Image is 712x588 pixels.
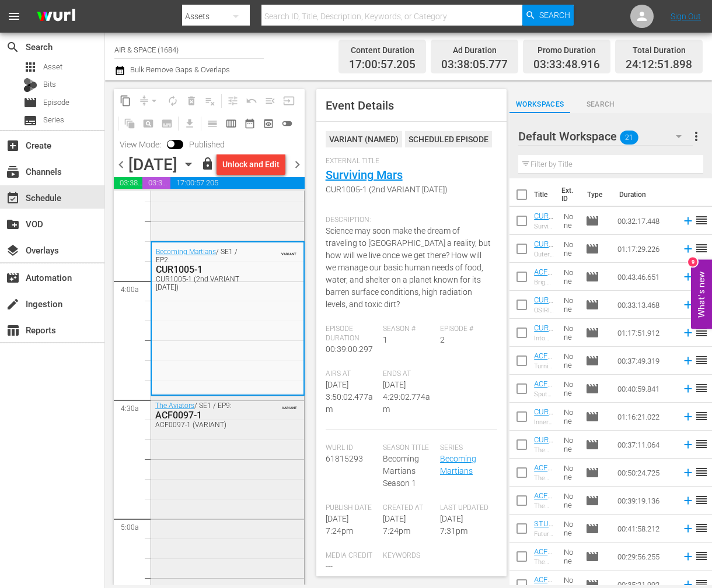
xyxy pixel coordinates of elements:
[43,114,64,126] span: Series
[6,191,20,205] span: Schedule
[155,421,250,429] div: ACF0097-1 (VARIANT)
[28,3,84,30] img: ans4CAIJ8jUAAAAAAAAAAAAAAAAAAAAAAAAgQb4GAAAAAAAAAAAAAAAAAAAAAAAAJMjXAAAAAAAAAAAAAAAAAAAAAAAAgAT5G...
[6,271,20,285] span: Automation
[534,390,554,398] div: Sputnik Declassified: Part 1
[559,235,581,263] td: None
[559,291,581,319] td: None
[6,297,20,311] span: create
[326,98,394,112] span: Event Details
[585,410,599,424] span: Episode
[326,551,377,561] span: Media Credit
[349,58,416,72] span: 17:00:57.205
[155,402,194,410] a: The Aviators
[682,270,694,283] svg: Add to Schedule
[23,114,37,128] span: Series
[114,140,167,149] span: View Mode:
[534,530,554,538] div: Future Flight: The Future of Air Mobility
[509,98,570,111] span: Workspaces
[613,487,677,515] td: 00:39:19.136
[225,118,237,129] span: calendar_view_week_outlined
[534,418,554,426] div: Inner Planets
[263,118,274,129] span: preview_outlined
[326,131,402,147] div: VARIANT ( NAMED )
[6,165,20,179] span: Channels
[559,403,581,431] td: None
[534,178,554,211] th: Title
[534,323,553,385] a: CUR1003-1 (CUR1003-1 ([DATE]))
[23,60,37,74] span: Asset
[559,515,581,543] td: None
[383,369,434,379] span: Ends At
[156,248,216,256] a: Becoming Martians
[441,58,508,72] span: 03:38:05.777
[244,118,256,129] span: date_range_outlined
[534,267,554,320] a: ACF0029-1 (ACF0029-1 (VARIANT))
[534,240,553,301] a: CUR1012-1 (CUR1012-1 (VARIANT))
[620,125,639,150] span: 21
[533,58,600,72] span: 03:33:48.916
[7,9,21,23] span: menu
[440,335,445,344] span: 2
[682,242,694,255] svg: Add to Schedule
[534,502,554,510] div: The Elephant Plane: Part Two
[281,118,293,129] span: toggle_off
[689,129,703,143] span: more_vert
[585,494,599,508] span: Episode
[114,157,128,172] span: chevron_left
[534,435,553,497] a: CUR1007-1 (CUR1007-1 (VARIANT))
[534,307,554,314] div: OSIRIS [PERSON_NAME]: Asteroid Hunter & The Asteroid Belt Discovery
[682,438,694,451] svg: Add to Schedule
[534,379,554,432] a: ACF0057-1 (ACF0057-1 (VARIANT))
[383,380,430,414] span: [DATE] 4:29:02.774am
[694,213,708,227] span: reorder
[440,514,467,536] span: [DATE] 7:31pm
[612,178,682,211] th: Duration
[518,120,693,153] div: Default Workspace
[222,154,280,175] div: Unlock and Edit
[613,543,677,571] td: 00:29:56.255
[23,78,37,92] div: Bits
[694,493,708,507] span: reorder
[440,443,491,453] span: Series
[155,402,250,429] div: / SE1 / EP9:
[383,325,434,334] span: Season #
[613,319,677,347] td: 01:17:51.912
[534,463,554,516] a: ACF0026-1 (ACF0026-1 (VARIANT))
[217,154,285,175] button: Unlock and Edit
[290,157,305,172] span: chevron_right
[23,96,37,110] span: Episode
[559,207,581,235] td: None
[534,212,553,273] a: CUR2014-1 (CUR2014-1 (VARIANT))
[534,295,553,357] a: CUR2029-1 (CUR2029-1 (VARIANT))
[326,216,492,225] span: Description:
[405,131,492,147] div: Scheduled Episode
[326,504,377,513] span: Publish Date
[440,325,491,334] span: Episode #
[534,474,554,482] div: The Fighter Mafia: Part 1
[281,247,296,256] span: VARIANT
[534,446,554,454] div: The Search for Earth's Lost Moon
[533,42,600,58] div: Promo Duration
[559,459,581,487] td: None
[613,375,677,403] td: 00:40:59.841
[694,325,708,339] span: reorder
[559,263,581,291] td: None
[682,466,694,479] svg: Add to Schedule
[326,344,373,354] span: 00:39:00.297
[613,347,677,375] td: 00:37:49.319
[43,79,56,90] span: Bits
[349,42,416,58] div: Content Duration
[120,95,131,107] span: content_copy
[613,207,677,235] td: 00:32:17.448
[383,504,434,513] span: Created At
[534,223,554,230] div: Surviving and Thriving?
[626,58,692,72] span: 24:12:51.898
[671,12,701,21] a: Sign Out
[156,275,250,291] div: CUR1005-1 (2nd VARIANT [DATE])
[580,178,612,211] th: Type
[158,114,176,133] span: Create Series Block
[585,382,599,396] span: Episode
[585,354,599,368] span: Episode
[128,155,177,174] div: [DATE]
[682,354,694,367] svg: Add to Schedule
